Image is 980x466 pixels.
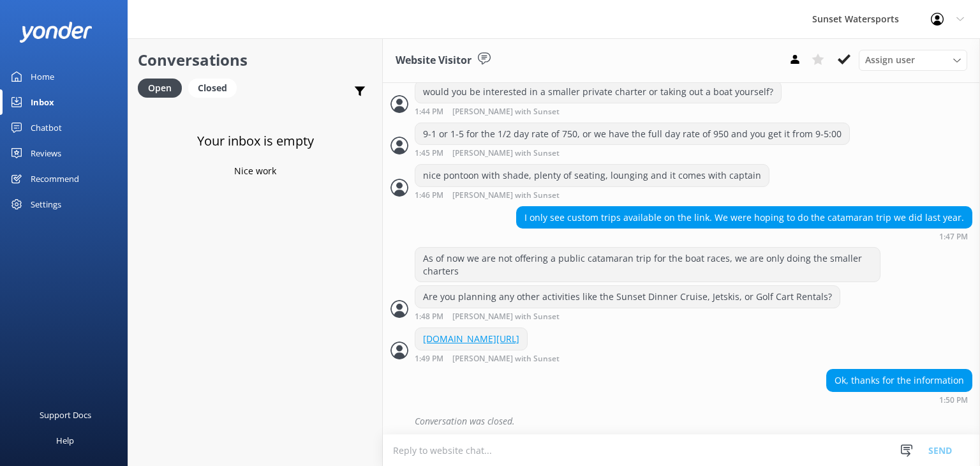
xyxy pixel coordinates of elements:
strong: 1:49 PM [415,355,443,363]
div: Chatbot [31,115,62,140]
div: Sep 01 2025 12:46pm (UTC -05:00) America/Cancun [415,190,769,200]
div: Ok, thanks for the information [827,370,972,391]
a: [DOMAIN_NAME][URL] [423,333,519,345]
div: Conversation was closed. [415,410,972,432]
div: Sep 01 2025 12:48pm (UTC -05:00) America/Cancun [415,312,840,321]
strong: 1:44 PM [415,108,443,116]
span: [PERSON_NAME] with Sunset [452,108,560,116]
div: Inbox [31,89,54,115]
span: [PERSON_NAME] with Sunset [452,355,560,363]
div: Sep 01 2025 12:44pm (UTC -05:00) America/Cancun [415,107,782,116]
div: Sep 01 2025 12:50pm (UTC -05:00) America/Cancun [826,395,972,404]
div: 2025-09-01T18:02:16.562 [390,410,972,432]
strong: 1:48 PM [415,313,443,321]
img: yonder-white-logo.png [19,22,93,43]
div: Reviews [31,140,61,166]
a: Open [138,80,188,94]
div: Sep 01 2025 12:47pm (UTC -05:00) America/Cancun [516,232,972,241]
span: [PERSON_NAME] with Sunset [452,313,560,321]
strong: 1:45 PM [415,149,443,158]
div: Recommend [31,166,79,192]
div: Assign User [859,50,967,70]
h3: Your inbox is empty [197,131,314,151]
div: Are you planning any other activities like the Sunset Dinner Cruise, Jetskis, or Golf Cart Rentals? [415,286,840,308]
div: As of now we are not offering a public catamaran trip for the boat races, we are only doing the s... [415,248,880,282]
span: [PERSON_NAME] with Sunset [452,149,560,158]
div: would you be interested in a smaller private charter or taking out a boat yourself? [415,81,781,103]
strong: 1:46 PM [415,192,443,200]
strong: 1:47 PM [939,233,968,241]
div: Home [31,64,54,89]
div: Support Docs [40,402,91,428]
span: [PERSON_NAME] with Sunset [452,192,560,200]
p: Nice work [234,164,276,178]
div: Closed [188,79,237,98]
h3: Website Visitor [396,52,471,69]
div: Sep 01 2025 12:49pm (UTC -05:00) America/Cancun [415,354,601,363]
div: nice pontoon with shade, plenty of seating, lounging and it comes with captain [415,165,769,186]
div: I only see custom trips available on the link. We were hoping to do the catamaran trip we did las... [517,207,972,229]
div: Open [138,79,182,98]
span: Assign user [865,53,915,67]
a: Closed [188,80,243,94]
strong: 1:50 PM [939,396,968,404]
div: 9-1 or 1-5 for the 1/2 day rate of 750, or we have the full day rate of 950 and you get it from 9... [415,123,849,145]
div: Settings [31,192,61,217]
div: Sep 01 2025 12:45pm (UTC -05:00) America/Cancun [415,148,850,158]
h2: Conversations [138,48,373,72]
div: Help [56,428,74,453]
